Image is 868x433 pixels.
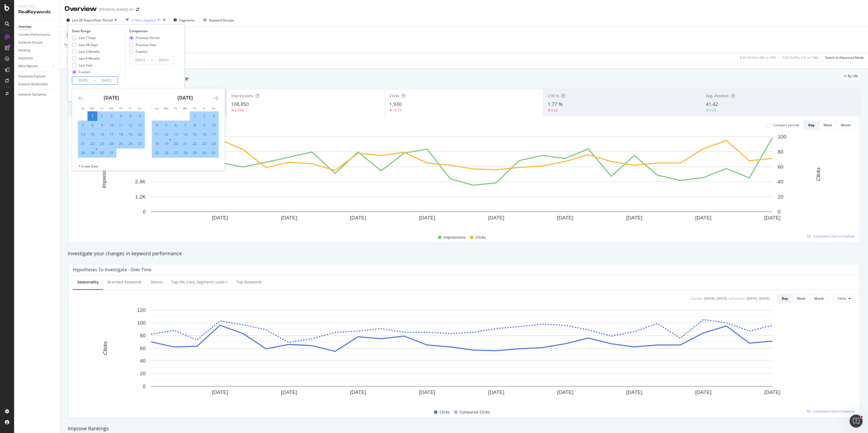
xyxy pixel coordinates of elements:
text: 1.2K [135,194,146,200]
div: RealKeywords [18,9,56,15]
div: 2 [97,113,107,119]
td: Selected. Thursday, August 15, 2024 [190,130,199,139]
button: Segments [171,16,197,24]
div: 3 [209,113,218,119]
td: Selected. Wednesday, August 21, 2024 [180,139,190,148]
text: [DATE] [626,215,642,221]
text: [DATE] [350,215,366,221]
div: Compare periods [773,123,799,127]
div: Last 6 Months [72,56,100,61]
small: Tu [100,106,104,110]
span: 1.77 % [548,101,563,107]
td: Selected. Friday, August 30, 2024 [199,148,209,157]
td: Selected. Friday, July 19, 2024 [126,130,135,139]
div: 1 [88,113,97,119]
td: Selected. Monday, August 5, 2024 [161,121,171,130]
div: Week [797,296,805,301]
div: 1 [190,113,199,119]
span: 41.42 [706,101,718,107]
td: Selected. Sunday, July 28, 2024 [78,148,88,157]
text: [DATE] [212,215,228,221]
small: Fr [203,106,206,110]
svg: A chart. [73,134,850,228]
a: Keywords Explorer [18,74,56,79]
span: By URL [848,75,858,78]
div: 7 [181,122,190,128]
small: Su [155,106,158,110]
div: 11 [152,132,161,137]
div: 24 [209,141,218,146]
a: Customize Chart in Explorer [808,409,855,413]
text: [DATE] [557,215,573,221]
td: Selected. Saturday, August 24, 2024 [209,139,218,148]
td: Selected. Saturday, July 20, 2024 [135,130,145,139]
div: 18 [116,132,126,137]
button: Last 28 DaysvsPrev. Period [65,16,119,24]
text: [DATE] [695,215,711,221]
div: Switch to Advanced Mode [825,55,864,60]
td: Selected. Sunday, July 21, 2024 [78,139,88,148]
div: Move backward to switch to the previous month. [78,95,84,102]
td: Selected. Saturday, August 31, 2024 [209,148,218,157]
div: Calendar [72,88,225,164]
text: 0 [143,209,146,215]
button: Keyword Groups [201,16,236,24]
text: [DATE] [212,389,228,395]
div: Week [824,123,832,127]
text: [DATE] [626,389,642,395]
span: Impressions [443,234,466,241]
div: vs Previous : [728,296,745,301]
text: [DATE] [764,215,781,221]
div: [DATE] - [DATE] [746,296,770,301]
small: Th [193,106,196,110]
td: Selected. Wednesday, August 14, 2024 [180,130,190,139]
div: Day [808,123,815,127]
div: 12 [162,132,171,137]
span: Device [67,33,77,37]
button: Month [837,121,855,130]
text: [DATE] [488,215,504,221]
div: 10 [209,122,218,128]
div: More Reports [18,63,38,69]
td: Selected. Monday, July 8, 2024 [88,121,97,130]
text: 80 [778,149,783,155]
td: Selected. Tuesday, July 2, 2024 [97,111,107,121]
text: [DATE] [695,389,711,395]
td: Selected. Tuesday, August 27, 2024 [171,148,180,157]
div: Analytics [18,4,56,9]
text: [DATE] [557,389,573,395]
div: Keywords Explorer [18,74,46,79]
div: Previous Period [129,35,159,40]
div: Day [782,296,788,301]
div: 23 [97,141,107,146]
div: 8 [190,122,199,128]
div: Keyword Groups [18,40,43,46]
td: Selected. Tuesday, July 30, 2024 [97,148,107,157]
td: Selected. Monday, August 26, 2024 [161,148,171,157]
small: We [183,106,187,110]
div: Previous Year [129,43,159,47]
div: Seasonality [77,279,99,285]
div: 21 [78,141,88,146]
div: 13 [135,122,145,128]
text: 0 [778,209,781,215]
div: 0.26 [551,108,558,112]
td: Selected. Saturday, August 10, 2024 [209,121,218,130]
span: Impressions [231,93,253,98]
div: Content Performance [18,32,50,38]
td: Selected. Thursday, July 11, 2024 [116,121,126,130]
div: 0.34 % Clicks ( 8K on 2M ) [740,55,776,60]
td: Selected. Friday, August 16, 2024 [199,130,209,139]
div: Branded Keywords [107,279,142,285]
td: Selected. Sunday, August 11, 2024 [152,130,161,139]
td: Selected. Thursday, August 8, 2024 [190,121,199,130]
div: legacy label [841,72,860,80]
text: Impressions [101,160,107,188]
input: Start Date [72,77,94,84]
td: Selected. Tuesday, August 6, 2024 [171,121,180,130]
text: 100 [137,320,146,326]
div: Overview [65,4,97,14]
button: Week [793,294,810,303]
div: Current: [691,296,703,301]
